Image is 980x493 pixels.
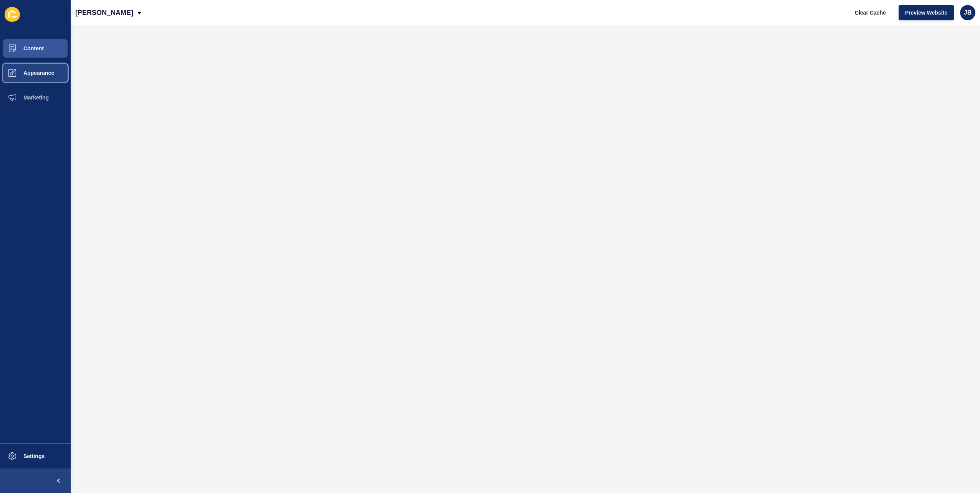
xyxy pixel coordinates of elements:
[75,3,133,22] p: [PERSON_NAME]
[905,9,947,17] span: Preview Website
[899,5,954,20] button: Preview Website
[964,9,972,17] span: JB
[855,9,886,17] span: Clear Cache
[848,5,892,20] button: Clear Cache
